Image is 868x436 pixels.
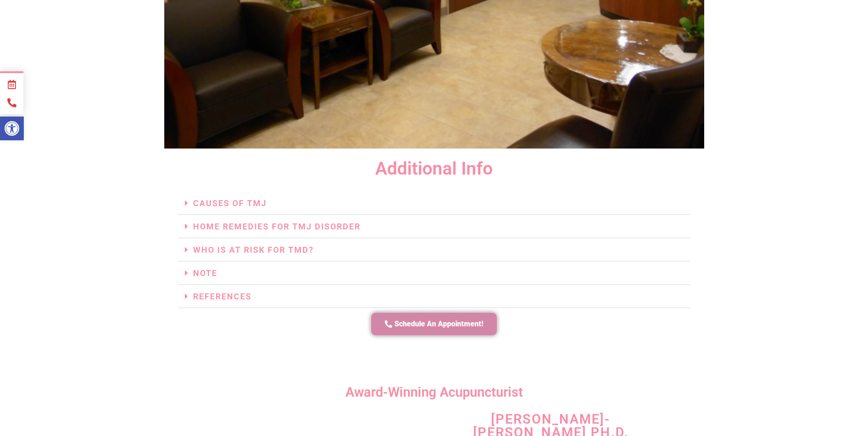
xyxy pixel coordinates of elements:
[178,191,690,215] h3: Causes Of TMJ
[193,222,361,231] a: Home Remedies For TMJ Disorder
[193,198,267,208] a: Causes Of TMJ
[178,238,690,261] h3: Who Is At Risk For TMD?
[178,215,690,238] h3: Home Remedies For TMJ Disorder
[394,319,483,329] span: Schedule An Appointment!
[193,245,314,255] a: Who Is At Risk For TMD?
[193,292,252,301] a: References
[371,313,497,336] a: Schedule An Appointment!
[178,386,690,399] p: Award-Winning Acupuncturist
[178,285,690,308] h3: References
[193,268,217,278] a: Note
[178,261,690,285] h3: Note
[173,160,695,178] p: Additional Info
